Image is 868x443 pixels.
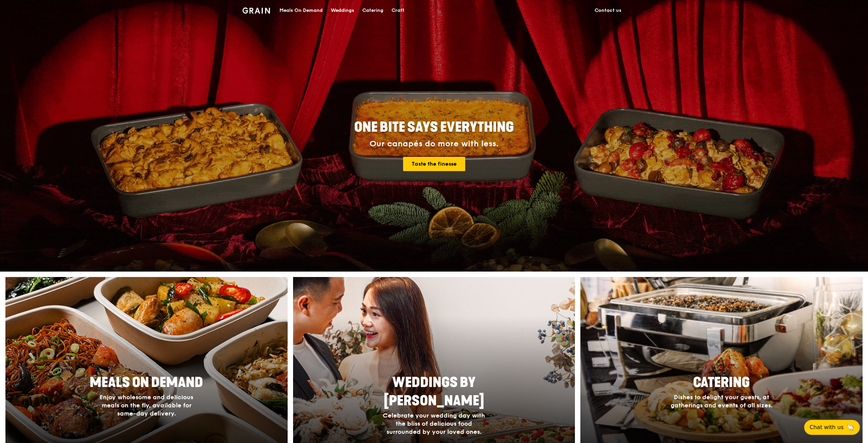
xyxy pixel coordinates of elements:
[90,374,203,391] span: Meals On Demand
[383,412,485,436] span: Celebrate your wedding day with the bliss of delicious food surrounded by your loved ones.
[387,0,409,21] a: Craft
[392,0,404,21] div: Craft
[846,423,854,431] span: 🦙
[671,393,773,409] span: Dishes to delight your guests, at gatherings and events of all sizes.
[242,7,270,14] img: Grain
[362,0,383,21] div: Catering
[354,119,514,135] span: ONE BITE SAYS EVERYTHING
[312,139,556,149] div: Our canapés do more with less.
[279,0,323,21] div: Meals On Demand
[693,374,750,391] span: Catering
[591,0,626,21] a: Contact us
[810,423,844,431] span: Chat with us
[331,0,354,21] div: Weddings
[327,0,358,21] a: Weddings
[100,393,193,417] span: Enjoy wholesome and delicious meals on the fly, available for same-day delivery.
[804,420,860,435] button: Chat with us🦙
[358,0,387,21] a: Catering
[384,374,484,409] span: Weddings by [PERSON_NAME]
[403,157,465,171] a: Taste the finesse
